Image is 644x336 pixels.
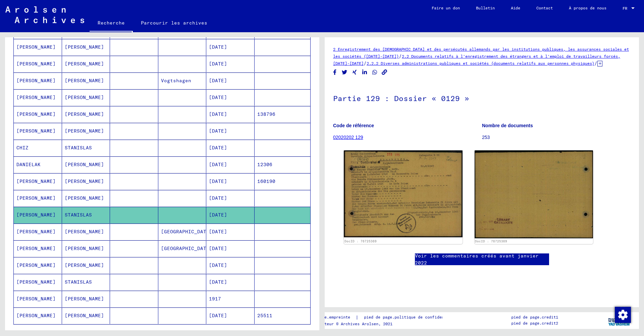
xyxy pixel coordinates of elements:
font: [PERSON_NAME] [16,212,56,218]
font: pied de page.credit1 [511,315,558,320]
font: [DATE] [209,313,227,319]
font: [PERSON_NAME] [16,296,56,302]
font: Voir les commentaires créés avant janvier 2022 [415,253,539,266]
font: [PERSON_NAME] [16,279,56,285]
font: [PERSON_NAME] [16,94,56,100]
button: Partager sur Twitter [341,68,348,77]
font: [PERSON_NAME] [16,78,56,84]
font: [PERSON_NAME] [65,313,104,319]
button: Copier le lien [381,68,388,77]
font: [DATE] [209,195,227,201]
a: Recherche [90,15,133,32]
font: [PERSON_NAME] [65,296,104,302]
font: Droits d'auteur © Archives Arolsen, 2021 [299,321,392,326]
font: Faire un don [432,5,460,10]
a: pied de page.empreinte [299,314,356,321]
font: À propos de nous [569,5,606,10]
font: [PERSON_NAME] [16,111,56,117]
button: Partager sur WhatsApp [371,68,378,77]
font: [PERSON_NAME] [65,262,104,268]
font: [PERSON_NAME] [65,128,104,134]
button: Partager sur Facebook [331,68,338,77]
font: [PERSON_NAME] [65,195,104,201]
a: DocID : 76725369 [475,239,507,243]
font: DANIELAK [16,161,41,167]
font: [DATE] [209,111,227,117]
font: 253 [482,135,490,140]
font: [GEOGRAPHIC_DATA] [161,245,212,251]
font: [PERSON_NAME] [65,94,104,100]
font: [DATE] [209,279,227,285]
font: [PERSON_NAME] [16,229,56,235]
font: 1917 [209,296,221,302]
font: [DATE] [209,78,227,84]
font: [PERSON_NAME] [16,313,56,319]
font: STANISLAS [65,145,92,151]
font: Nombre de documents [482,123,533,128]
font: [DATE] [209,145,227,151]
font: / [399,53,402,59]
img: 001.jpg [344,150,463,237]
font: [DATE] [209,262,227,268]
font: [PERSON_NAME] [65,161,104,167]
a: Voir les commentaires créés avant janvier 2022 [415,252,549,267]
font: [PERSON_NAME] [16,262,56,268]
a: 02020202 129 [333,135,363,140]
font: [PERSON_NAME] [65,178,104,184]
font: [PERSON_NAME] [65,229,104,235]
font: [DATE] [209,178,227,184]
font: Aide [511,5,520,10]
font: 25511 [257,313,272,319]
font: [PERSON_NAME] [65,44,104,50]
a: 2.2.2 Diverses administrations publiques et sociétés (documents relatifs aux personnes physiques) [367,61,594,66]
a: 2.2 Documents relatifs à l'enregistrement des étrangers et à l'emploi de travailleurs forcés, [DA... [333,54,620,66]
a: 2 Enregistrement des [DEMOGRAPHIC_DATA] et des persécutés allemands par les institutions publique... [333,47,629,59]
font: / [594,60,597,66]
font: [DATE] [209,128,227,134]
font: [PERSON_NAME] [16,44,56,50]
font: | [356,314,359,320]
font: 138796 [257,111,275,117]
font: [DATE] [209,94,227,100]
button: Partager sur LinkedIn [361,68,368,77]
font: Code de référence [333,123,374,128]
font: [PERSON_NAME] [16,61,56,67]
font: [DATE] [209,161,227,167]
font: Vogtshagen [161,78,191,84]
font: [PERSON_NAME] [65,78,104,84]
a: DocID : 76725369 [344,239,377,243]
a: Parcourir les archives [133,15,215,31]
font: [PERSON_NAME] [16,195,56,201]
font: pied de page.politique de confidentialité [364,315,461,320]
font: [DATE] [209,212,227,218]
img: Modifier le consentement [615,307,631,323]
img: yv_logo.png [607,312,632,329]
img: 002.jpg [475,150,593,238]
font: [DATE] [209,44,227,50]
font: FR [623,6,627,11]
font: pied de page.credit2 [511,321,558,326]
font: 160190 [257,178,275,184]
font: CHIZ [16,145,29,151]
font: [PERSON_NAME] [65,111,104,117]
font: Partie 129 : Dossier « 0129 » [333,94,469,103]
font: Parcourir les archives [141,20,207,26]
font: [DATE] [209,229,227,235]
font: [PERSON_NAME] [16,128,56,134]
button: Partager sur Xing [351,68,358,77]
font: / [364,60,367,66]
font: [DATE] [209,61,227,67]
font: Bulletin [476,5,495,10]
font: Recherche [98,20,125,26]
div: Modifier le consentement [614,306,631,323]
font: STANISLAS [65,279,92,285]
font: STANISLAS [65,212,92,218]
a: pied de page.politique de confidentialité [359,314,469,321]
font: Contact [536,5,553,10]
